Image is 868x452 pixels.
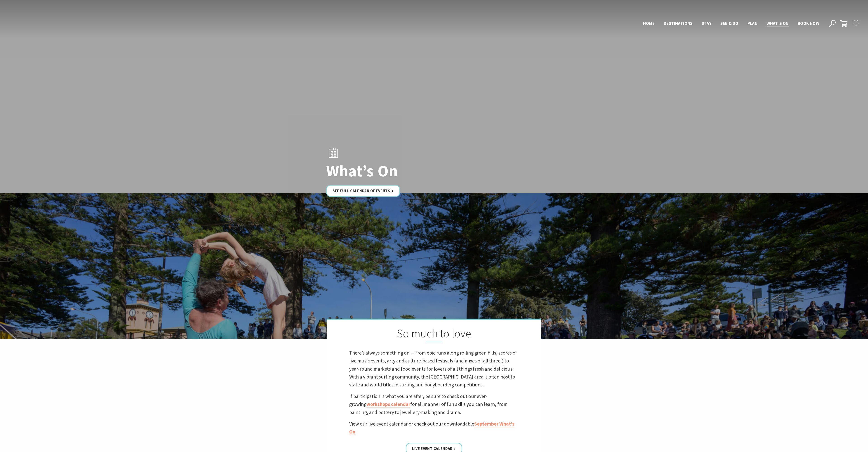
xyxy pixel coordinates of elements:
a: September What’s On [349,421,514,435]
span: See & Do [720,21,738,26]
h1: What’s On [326,162,454,180]
h2: So much to love [349,327,519,342]
span: Destinations [664,21,693,26]
p: If participation is what you are after, be sure to check out our ever-growing for all manner of f... [349,392,519,416]
a: See Full Calendar of Events [326,185,400,197]
p: View our live event calendar or check out our downloadable [349,420,519,436]
span: What’s On [767,21,789,26]
span: Home [643,21,655,26]
span: Plan [748,21,758,26]
p: There’s always something on — from epic runs along rolling green hills, scores of live music even... [349,349,519,389]
span: Book now [798,21,819,26]
span: Stay [702,21,712,26]
a: workshops calendar [366,401,410,407]
nav: Main Menu [639,20,824,27]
